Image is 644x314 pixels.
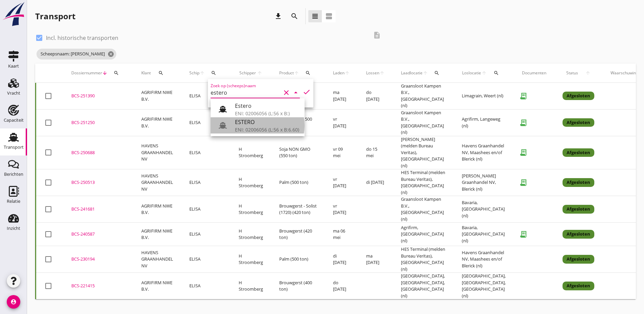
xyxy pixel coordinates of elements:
td: Bavaria, [GEOGRAPHIC_DATA] (nl) [454,223,514,246]
i: receipt_long [517,146,530,159]
i: arrow_downward [102,70,108,76]
td: ELISA [181,223,231,246]
div: Vracht [7,91,20,95]
div: BCS-221415 [71,283,125,289]
div: Afgesloten [563,92,594,100]
i: arrow_upward [423,70,428,76]
td: Soja NON GMO (550 ton) [271,136,325,169]
div: Estero [235,102,299,110]
i: arrow_drop_down [292,89,300,97]
i: receipt_long [517,89,530,103]
div: Afgesloten [563,118,594,127]
div: ENI: 02006056 (L:56 x B:) [235,110,299,117]
i: search [158,70,164,76]
td: [GEOGRAPHIC_DATA], [GEOGRAPHIC_DATA], [GEOGRAPHIC_DATA] (nl) [454,273,514,299]
td: Agrifirm, [GEOGRAPHIC_DATA] (nl) [393,223,454,246]
td: HAVENS GRAANHANDEL NV [133,136,181,169]
i: arrow_upward [379,70,385,76]
i: search [434,70,439,76]
td: Brouwgerst (420 ton) [271,223,325,246]
i: view_agenda [325,12,333,20]
div: BCS-250513 [71,179,125,186]
td: HES Terminal (melden Bureau Veritas), [GEOGRAPHIC_DATA] (nl) [393,169,454,196]
td: ELISA [181,273,231,299]
div: Inzicht [7,226,20,231]
td: HAVENS GRAANHANDEL NV [133,246,181,273]
td: ELISA [181,246,231,273]
div: Kaart [8,64,19,68]
span: Schipper [239,70,257,76]
i: download [274,12,282,20]
td: AGRIFIRM NWE B.V. [133,273,181,299]
td: Palm (500 ton) [271,246,325,273]
td: Bavaria, [GEOGRAPHIC_DATA] (nl) [454,196,514,223]
div: BCS-250688 [71,149,125,156]
img: logo-small.a267ee39.svg [1,2,26,27]
div: Afgesloten [563,205,594,214]
div: BCS-230194 [71,256,125,263]
td: ELISA [181,83,231,110]
td: AGRIFIRM NWE B.V. [133,223,181,246]
td: ELISA [181,196,231,223]
i: arrow_upward [481,70,487,76]
span: Laden [333,70,344,76]
td: H Stroomberg [231,169,271,196]
i: search [305,70,311,76]
td: di [DATE] [358,169,393,196]
i: receipt_long [517,176,530,189]
td: H Stroomberg [231,273,271,299]
td: do 15 mei [358,136,393,169]
td: HAVENS GRAANHANDEL NV [133,169,181,196]
td: ma [DATE] [358,246,393,273]
td: H Stroomberg [231,196,271,223]
div: Transport [4,145,24,149]
span: Scheepsnaam: [PERSON_NAME] [37,49,116,59]
td: ELISA [181,169,231,196]
td: [PERSON_NAME] Graanhandel NV, Blerick (nl) [454,169,514,196]
td: do [DATE] [325,273,358,299]
i: account_circle [7,295,20,309]
div: BCS-240587 [71,231,125,238]
div: Waarschuwing [611,70,638,76]
span: Laadlocatie [401,70,423,76]
td: di [DATE] [325,246,358,273]
i: cancel [108,51,114,57]
div: Transport [35,11,75,22]
i: view_headline [311,12,319,20]
div: Documenten [522,70,546,76]
td: AGRIFIRM NWE B.V. [133,109,181,136]
td: vr 09 mei [325,136,358,169]
div: BCS-251250 [71,119,125,126]
div: Relatie [7,199,20,203]
td: Graansloot Kampen B.V., [GEOGRAPHIC_DATA] (nl) [393,196,454,223]
i: check [303,88,311,96]
div: Afgesloten [563,230,594,239]
span: Schip [189,70,199,76]
i: arrow_upward [344,70,350,76]
div: Afgesloten [563,255,594,264]
span: Product [279,70,294,76]
div: ESTERO [235,118,299,126]
td: H Stroomberg [231,136,271,169]
i: arrow_upward [582,70,595,76]
td: H Stroomberg [231,223,271,246]
td: Limagrain, Weert (nl) [454,83,514,110]
i: search [211,70,216,76]
i: receipt_long [517,227,530,241]
td: Havens Graanhandel NV, Maashees en/of Blerick (nl) [454,246,514,273]
td: ELISA [181,136,231,169]
div: BCS-241681 [71,206,125,213]
td: Brouwgerst - Solist (1720) (420 ton) [271,196,325,223]
div: Afgesloten [563,282,594,290]
label: Incl. historische transporten [46,34,118,41]
i: arrow_upward [199,70,205,76]
td: [GEOGRAPHIC_DATA], [GEOGRAPHIC_DATA], [GEOGRAPHIC_DATA] (nl) [393,273,454,299]
td: vr [DATE] [325,196,358,223]
td: Agrifirm, Langeweg (nl) [454,109,514,136]
td: ma [DATE] [325,83,358,110]
div: BCS-251390 [71,93,125,99]
td: AGRIFIRM NWE B.V. [133,83,181,110]
td: vr [DATE] [325,169,358,196]
td: H Stroomberg [231,246,271,273]
td: ma 06 mei [325,223,358,246]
